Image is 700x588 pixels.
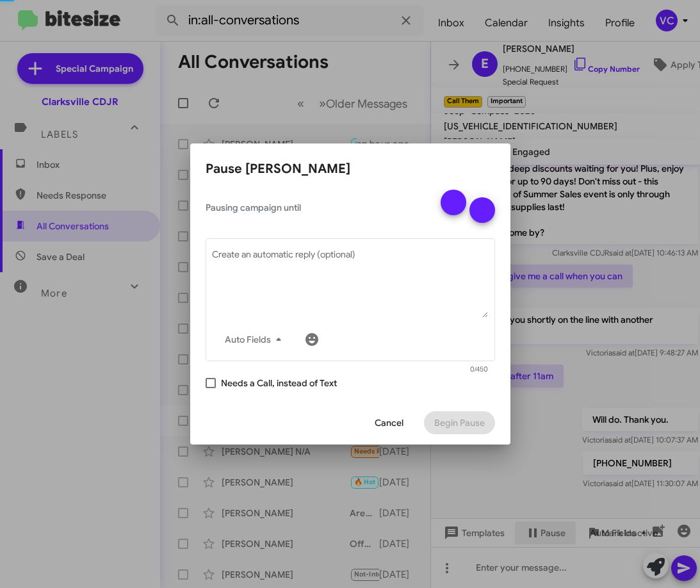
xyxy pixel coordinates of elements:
mat-hint: 0/450 [470,366,488,373]
span: Begin Pause [434,411,485,434]
h2: Pause [PERSON_NAME] [206,159,495,179]
span: Pausing campaign until [206,201,430,214]
span: Cancel [375,411,403,434]
button: Begin Pause [424,411,495,434]
button: Cancel [364,411,414,434]
span: Needs a Call, instead of Text [221,375,337,391]
button: Auto Fields [215,328,297,351]
span: Auto Fields [225,328,286,351]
